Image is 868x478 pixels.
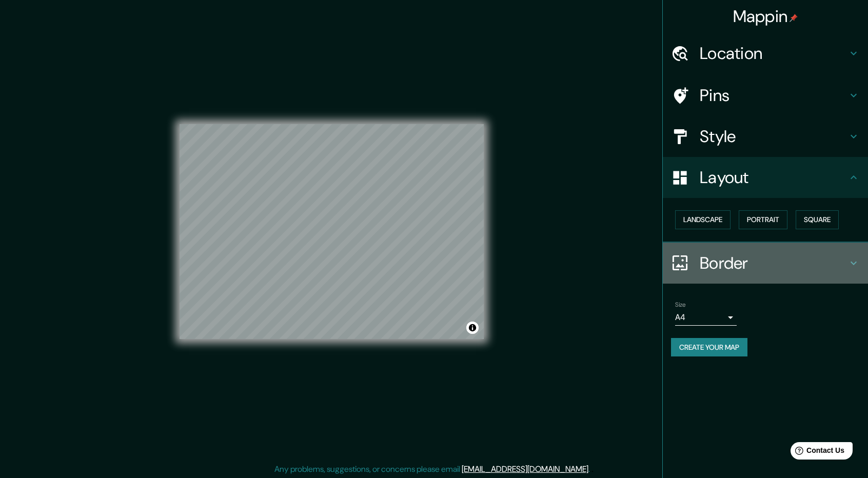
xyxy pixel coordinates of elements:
[700,253,847,273] h4: Border
[663,157,868,198] div: Layout
[700,85,847,106] h4: Pins
[675,300,686,309] label: Size
[663,243,868,284] div: Border
[663,116,868,157] div: Style
[796,210,839,229] button: Square
[733,6,798,27] h4: Mappin
[180,124,484,339] canvas: Map
[671,338,747,357] button: Create your map
[790,14,798,22] img: pin-icon.png
[663,75,868,116] div: Pins
[700,43,847,64] h4: Location
[590,463,591,475] div: .
[675,210,731,229] button: Landscape
[739,210,787,229] button: Portrait
[462,464,588,474] a: [EMAIL_ADDRESS][DOMAIN_NAME]
[777,438,857,467] iframe: Help widget launcher
[591,463,594,475] div: .
[675,309,737,326] div: A4
[700,167,847,188] h4: Layout
[663,33,868,74] div: Location
[274,463,590,475] p: Any problems, suggestions, or concerns please email .
[700,126,847,147] h4: Style
[466,322,479,334] button: Toggle attribution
